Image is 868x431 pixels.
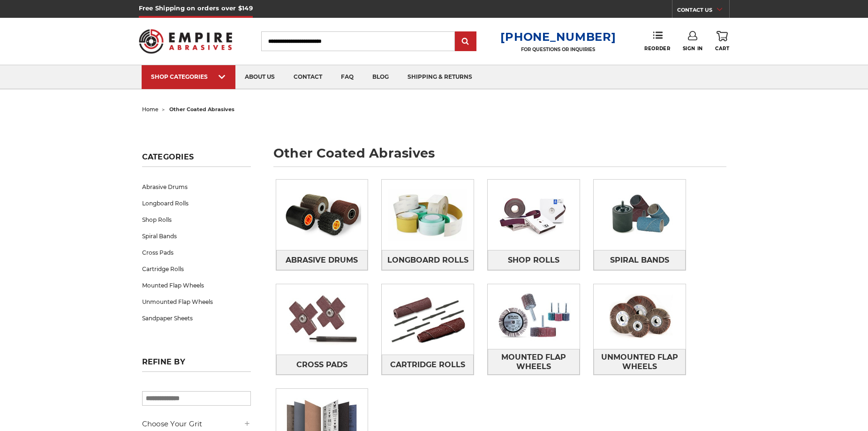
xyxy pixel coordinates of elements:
div: SHOP CATEGORIES [151,73,226,80]
h1: other coated abrasives [273,147,726,167]
img: Longboard Rolls [382,182,474,247]
a: Abrasive Drums [142,179,251,195]
a: home [142,106,159,113]
a: shipping & returns [398,65,482,89]
a: Abrasive Drums [276,250,368,270]
img: Cross Pads [276,287,368,352]
span: Shop Rolls [508,252,559,268]
a: faq [332,65,363,89]
a: about us [235,65,284,89]
a: Shop Rolls [488,250,580,270]
img: Mounted Flap Wheels [488,284,580,349]
img: Empire Abrasives [139,23,233,60]
h5: Refine by [142,357,251,372]
a: Cross Pads [142,244,251,261]
span: Cartridge Rolls [390,357,465,373]
a: CONTACT US [677,5,729,18]
span: Sign In [683,45,703,52]
span: Cart [715,45,729,52]
input: Submit [456,32,475,51]
a: Cartridge Rolls [142,261,251,277]
h5: Categories [142,152,251,167]
a: Cross Pads [276,355,368,375]
h5: Choose Your Grit [142,418,251,430]
a: Mounted Flap Wheels [488,349,580,375]
p: FOR QUESTIONS OR INQUIRIES [500,46,616,53]
img: Cartridge Rolls [382,287,474,352]
span: Spiral Bands [610,252,669,268]
img: Unmounted Flap Wheels [594,284,686,349]
span: Abrasive Drums [286,252,358,268]
a: Longboard Rolls [382,250,474,270]
a: contact [284,65,332,89]
span: Cross Pads [296,357,347,373]
a: Reorder [644,31,670,51]
a: [PHONE_NUMBER] [500,30,616,44]
span: Unmounted Flap Wheels [594,349,685,375]
a: Mounted Flap Wheels [142,277,251,294]
img: Abrasive Drums [276,182,368,247]
a: Cartridge Rolls [382,355,474,375]
img: Shop Rolls [488,182,580,247]
a: Shop Rolls [142,212,251,228]
a: blog [363,65,398,89]
a: Unmounted Flap Wheels [142,294,251,310]
a: Spiral Bands [142,228,251,244]
a: Longboard Rolls [142,195,251,212]
span: Reorder [644,45,670,52]
img: Spiral Bands [594,182,686,247]
a: Cart [715,31,729,52]
span: Longboard Rolls [387,252,468,268]
a: Spiral Bands [594,250,686,270]
a: Unmounted Flap Wheels [594,349,686,375]
span: other coated abrasives [169,106,234,113]
a: Sandpaper Sheets [142,310,251,326]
